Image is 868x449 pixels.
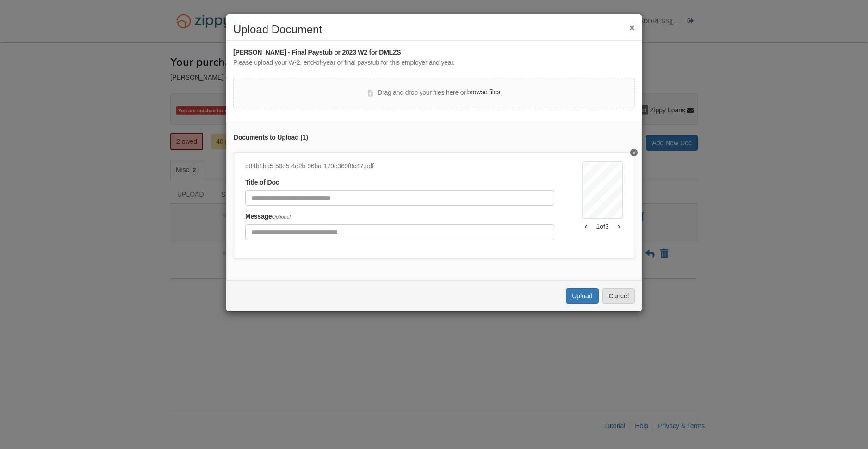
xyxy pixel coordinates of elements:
input: Include any comments on this document [245,224,554,240]
button: × [629,23,635,32]
label: Title of Doc [245,178,279,188]
button: Upload [566,288,598,304]
div: d84b1ba5-50d5-4d2b-96ba-179e369f8c47.pdf [245,161,554,172]
div: Documents to Upload ( 1 ) [234,133,634,143]
div: 1 of 3 [582,222,623,231]
button: Cancel [602,288,635,304]
div: Drag and drop your files here or [368,87,500,98]
label: Message [245,212,291,222]
input: Document Title [245,190,554,206]
div: [PERSON_NAME] - Final Paystub or 2023 W2 for DMLZS [233,48,635,58]
span: Optional [272,214,291,220]
label: browse files [467,87,500,98]
div: Please upload your W-2, end-of-year or final paystub for this employer and year. [233,58,635,68]
h2: Upload Document [233,24,635,36]
button: Delete undefined [630,149,638,156]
